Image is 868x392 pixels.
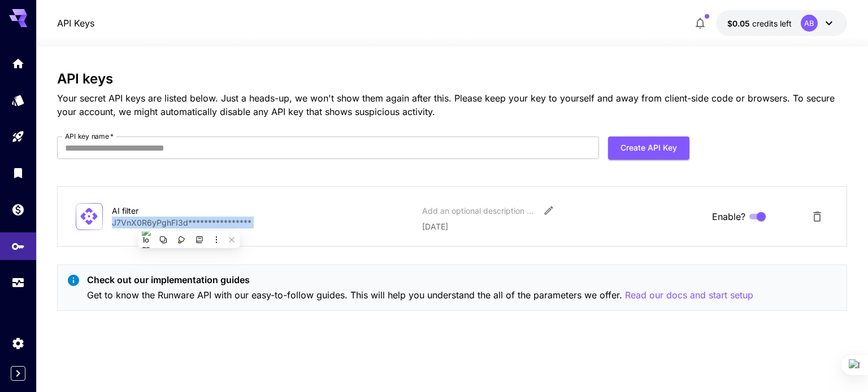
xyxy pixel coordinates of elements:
[539,200,559,221] button: Edit
[57,91,847,118] p: Your secret API keys are listed below. Just a heads-up, we won't show them again after this. Plea...
[11,366,25,381] button: Expand sidebar
[806,205,828,228] button: Delete API Key
[11,56,25,71] div: Home
[11,239,25,253] div: API Keys
[727,17,792,29] div: $0.05
[727,19,752,28] span: $0.05
[87,288,753,302] p: Get to know the Runware API with our easy-to-follow guides. This will help you understand the all...
[11,166,25,180] div: Library
[716,10,847,36] button: $0.05AB
[608,136,689,160] button: Create API Key
[11,202,25,217] div: Wallet
[11,130,25,144] div: Playground
[625,288,753,302] button: Read our docs and start setup
[11,276,25,290] div: Usage
[112,205,225,217] div: AI filter
[65,131,114,141] label: API key name
[801,15,818,32] div: AB
[57,71,847,87] h3: API keys
[422,205,535,217] div: Add an optional description or comment
[57,16,94,30] a: API Keys
[752,19,792,28] span: credits left
[11,336,25,350] div: Settings
[712,210,745,223] span: Enable?
[87,273,753,287] p: Check out our implementation guides
[422,221,703,232] p: [DATE]
[11,93,25,107] div: Models
[57,16,94,30] nav: breadcrumb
